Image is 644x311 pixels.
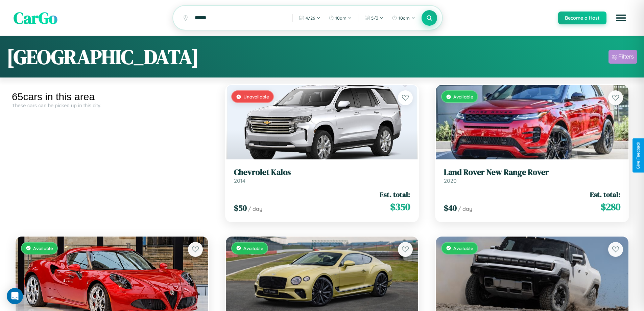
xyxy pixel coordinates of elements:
span: $ 50 [234,202,247,214]
span: Available [453,94,473,99]
button: Become a Host [558,12,606,24]
a: Chevrolet Kalos2014 [234,168,410,184]
a: Land Rover New Range Rover2020 [444,168,620,184]
span: 10am [399,15,410,21]
div: Open Intercom Messenger [7,288,23,304]
span: 2020 [444,177,457,184]
button: 10am [388,13,419,23]
span: 5 / 3 [371,15,378,21]
span: / day [458,205,472,212]
div: Filters [618,53,634,60]
span: 4 / 26 [306,15,315,21]
span: CarGo [14,7,57,29]
button: 10am [325,13,355,23]
div: 65 cars in this area [12,91,212,103]
span: Available [453,245,473,251]
h1: [GEOGRAPHIC_DATA] [7,43,199,71]
span: Available [243,245,263,251]
span: Unavailable [243,94,269,99]
h3: Chevrolet Kalos [234,168,410,177]
h3: Land Rover New Range Rover [444,168,620,177]
span: $ 40 [444,202,457,214]
button: 4/26 [295,13,324,23]
span: $ 350 [390,200,410,214]
div: Give Feedback [636,142,641,169]
span: 10am [335,15,347,21]
span: / day [248,205,262,212]
span: Est. total: [590,190,620,199]
button: Open menu [612,8,630,27]
span: Available [33,245,53,251]
span: 2014 [234,177,245,184]
button: 5/3 [361,13,387,23]
button: Filters [609,50,637,64]
span: $ 280 [601,200,620,214]
div: These cars can be picked up in this city. [12,103,212,108]
span: Est. total: [380,190,410,199]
